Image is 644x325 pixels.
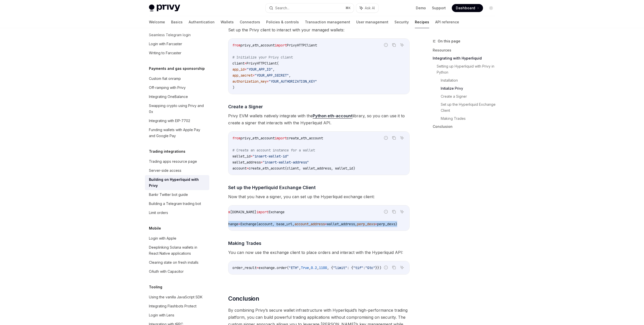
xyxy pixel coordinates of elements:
[289,73,291,78] span: ,
[327,222,357,226] span: wallet_address,
[313,113,352,119] a: Python eth-account
[266,16,299,28] a: Policies & controls
[487,4,495,12] button: Toggle dark mode
[145,175,209,190] a: Building on Hyperliquid with Privy
[299,265,301,270] span: ,
[305,16,350,28] a: Transaction management
[391,42,397,48] button: Copy the contents from the code block
[253,73,255,78] span: =
[232,61,245,66] span: client
[391,208,397,215] button: Copy the contents from the code block
[145,74,209,83] a: Custom fiat onramp
[145,190,209,199] a: Bankr Twitter bot guide
[149,5,180,12] img: light logo
[232,85,234,90] span: )
[437,62,499,76] a: Setting up Hyperliquid with Privy in Python
[287,136,323,140] span: create_eth_account
[441,92,499,100] a: Create a Signer
[145,199,209,208] a: Building a Telegram trading bot
[438,38,460,44] span: On this page
[240,136,275,140] span: privy_eth_account
[325,222,327,226] span: =
[317,265,319,270] span: ,
[456,6,475,11] span: Dashboard
[256,210,268,214] span: import
[273,67,275,72] span: ,
[171,16,183,28] a: Basics
[399,42,405,48] button: Ask AI
[435,16,459,28] a: API reference
[232,43,240,47] span: from
[363,265,365,270] span: :
[149,192,188,198] div: Bankr Twitter bot guide
[356,4,378,13] button: Ask AI
[268,210,285,214] span: Exchange
[365,265,375,270] span: "Gtc"
[228,193,410,200] span: Now that you have a signer, you can set up the Hyperliquid exchange client:
[247,67,273,72] span: "YOUR_APP_ID"
[375,265,381,270] span: }})
[149,118,190,124] div: Integrating with EIP-7702
[149,41,182,47] div: Login with Farcaster
[145,311,209,320] a: Login with Lens
[228,240,261,247] span: Making Trades
[415,16,429,28] a: Recipes
[145,258,209,267] a: Clearing state on fresh installs
[149,244,206,256] div: Deeplinking Solana wallets in React Native applications
[149,50,181,56] div: Writing to Farcaster
[232,73,253,78] span: app_secret
[222,222,238,226] span: exchange
[232,265,257,270] span: order_result
[347,265,353,270] span: : {
[149,177,206,189] div: Building on Hyperliquid with Privy
[232,55,293,60] span: # Initialize your Privy client
[295,222,325,226] span: account_address
[145,125,209,140] a: Funding wallets with Apple Pay and Google Pay
[145,39,209,48] a: Login with Farcaster
[232,79,267,84] span: authorization_key
[249,166,355,171] span: create_eth_account(client, wallet_address, wallet_id)
[145,234,209,243] a: Login with Apple
[228,184,316,191] span: Set up the Hyperliquid Exchange Client
[189,16,215,28] a: Authentication
[353,265,363,270] span: "tif"
[357,222,375,226] span: perp_dexs
[240,43,275,47] span: privy_eth_account
[333,265,347,270] span: "limit"
[375,222,377,226] span: =
[266,4,354,13] button: Search...⌘K
[255,73,289,78] span: "YOUR_APP_SECRET"
[145,157,209,166] a: Trading apps resource page
[251,154,253,158] span: =
[356,16,388,28] a: User management
[441,84,499,92] a: Initialize Privy
[149,168,181,174] div: Server-side access
[275,5,289,11] div: Search...
[263,160,309,165] span: "insert-wallet-address"
[319,265,327,270] span: 1100
[232,166,247,171] span: account
[391,135,397,141] button: Copy the contents from the code block
[145,166,209,175] a: Server-side access
[228,295,259,303] span: Conclusion
[232,154,251,158] span: wallet_id
[228,103,263,110] span: Create a Signer
[149,268,184,275] div: OAuth with Capacitor
[145,101,209,116] a: Swapping crypto using Privy and 0x
[259,265,289,270] span: exchange.order(
[433,123,499,131] a: Conclusion
[145,208,209,217] a: Limit orders
[149,103,206,115] div: Swapping crypto using Privy and 0x
[289,265,299,270] span: "ETH"
[149,16,165,28] a: Welcome
[228,249,410,256] span: You can now use the exchange client to place orders and interact with the Hyperliquid API:
[145,302,209,311] a: Integrating Flashbots Protect
[257,265,259,270] span: =
[149,127,206,139] div: Funding wallets with Apple Pay and Google Pay
[145,116,209,125] a: Integrating with EIP-7702
[267,79,269,84] span: =
[232,148,315,152] span: # Create an account instance for a wallet
[394,16,409,28] a: Security
[145,243,209,258] a: Deeplinking Solana wallets in React Native applications
[149,225,161,231] h5: Mobile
